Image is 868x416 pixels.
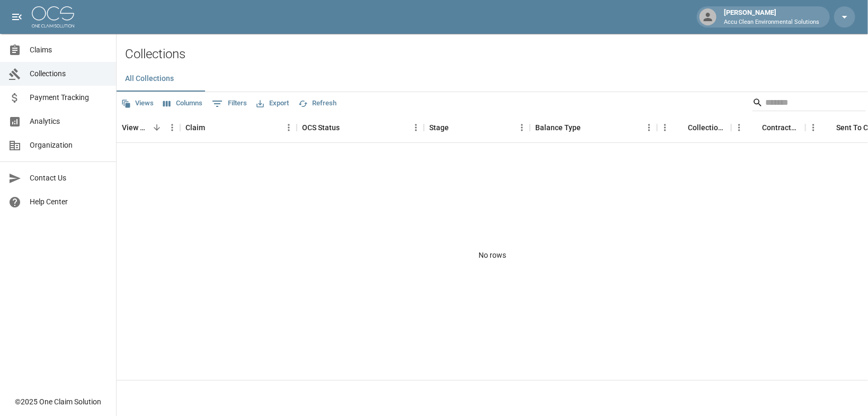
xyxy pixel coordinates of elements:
div: Stage [424,113,530,142]
button: Select columns [161,95,205,112]
button: Export [254,95,291,112]
div: [PERSON_NAME] [720,7,823,26]
img: ocs-logo-white-transparent.png [32,6,74,28]
button: Sort [149,120,164,135]
div: No rows [117,143,868,368]
div: Stage [429,113,449,142]
button: Sort [340,120,355,135]
button: Show filters [209,95,250,112]
div: OCS Status [297,113,424,142]
div: Balance Type [530,113,657,142]
div: Contractor Amount [762,113,800,142]
button: Sort [581,120,596,135]
div: Balance Type [535,113,581,142]
div: Collections Fee [688,113,726,142]
button: All Collections [117,66,182,92]
span: Analytics [30,116,108,127]
button: Menu [514,120,530,135]
button: Sort [449,120,464,135]
button: Sort [747,120,762,135]
div: View Collection [122,113,149,142]
div: dynamic tabs [117,66,868,92]
button: Refresh [296,95,339,112]
h2: Collections [125,47,868,62]
div: Claim [185,113,205,142]
span: Payment Tracking [30,92,108,103]
div: Search [752,94,866,113]
button: Sort [205,120,220,135]
span: Collections [30,68,108,79]
div: OCS Status [302,113,340,142]
button: Menu [281,120,297,135]
div: View Collection [117,113,180,142]
p: Accu Clean Environmental Solutions [724,18,819,27]
button: Menu [657,120,673,135]
div: Contractor Amount [731,113,805,142]
span: Contact Us [30,173,108,184]
span: Help Center [30,196,108,207]
button: Views [119,95,156,112]
span: Organization [30,140,108,151]
button: Sort [673,120,688,135]
button: open drawer [6,6,28,28]
button: Menu [408,120,424,135]
button: Menu [641,120,657,135]
div: © 2025 One Claim Solution [15,396,101,407]
button: Menu [805,120,821,135]
button: Sort [821,120,836,135]
button: Menu [164,120,180,135]
div: Collections Fee [657,113,731,142]
div: Claim [180,113,297,142]
button: Menu [731,120,747,135]
span: Claims [30,44,108,56]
